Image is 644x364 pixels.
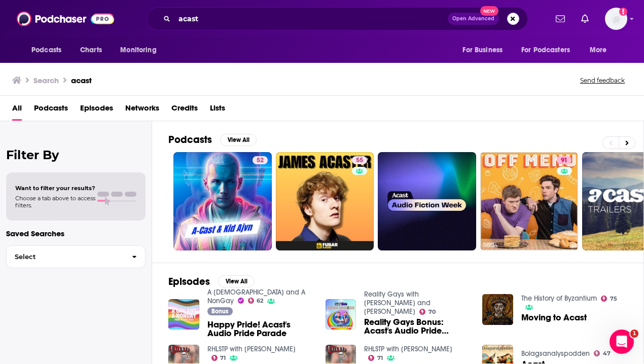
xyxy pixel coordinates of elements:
[171,100,198,121] a: Credits
[168,275,255,288] a: EpisodesView All
[74,41,108,60] a: Charts
[583,41,620,60] button: open menu
[428,310,436,314] span: 70
[521,313,587,322] a: Moving to Acast
[605,8,627,30] img: User Profile
[521,294,597,303] a: The History of Byzantium
[71,76,92,85] h3: acast
[257,156,264,166] span: 52
[113,41,169,60] button: open menu
[125,100,159,121] a: Networks
[352,156,367,164] a: 55
[557,156,571,164] a: 91
[257,299,263,303] span: 62
[210,100,225,121] a: Lists
[619,8,627,16] svg: Add a profile image
[168,275,210,288] h2: Episodes
[17,9,114,28] img: Podchaser - Follow, Share and Rate Podcasts
[6,148,146,162] h2: Filter By
[80,43,102,57] span: Charts
[220,134,257,146] button: View All
[364,318,470,335] a: Reality Gays Bonus: Acast's Audio Pride Parade Episode 2022
[601,296,617,302] a: 75
[368,355,383,361] a: 71
[577,10,593,27] a: Show notifications dropdown
[521,43,570,57] span: For Podcasters
[33,76,59,85] h3: Search
[173,152,272,250] a: 52
[448,13,499,25] button: Open AdvancedNew
[480,6,498,16] span: New
[452,16,494,21] span: Open Advanced
[207,320,313,338] a: Happy Pride! Acast's Audio Pride Parade
[24,41,75,60] button: open menu
[455,41,515,60] button: open menu
[207,345,296,353] a: RHLSTP with Richard Herring
[31,43,61,57] span: Podcasts
[211,308,228,314] span: Bonus
[326,299,356,330] img: Reality Gays Bonus: Acast's Audio Pride Parade Episode 2022
[15,185,95,192] span: Want to filter your results?
[174,11,448,27] input: Search podcasts, credits, & more...
[211,355,226,361] a: 71
[603,351,611,356] span: 47
[7,253,124,260] span: Select
[207,288,305,305] a: A Gay and A NonGay
[521,349,590,358] a: Bolagsanalyspodden
[147,7,528,30] div: Search podcasts, credits, & more...
[15,195,95,209] span: Choose a tab above to access filters.
[168,133,257,146] a: PodcastsView All
[561,156,567,166] span: 91
[377,356,383,360] span: 71
[364,290,431,316] a: Reality Gays with Mattie and Poodle
[577,76,628,85] button: Send feedback
[218,275,255,287] button: View All
[419,309,436,315] a: 70
[6,245,146,268] button: Select
[630,330,638,338] span: 1
[610,330,634,354] iframe: Intercom live chat
[605,8,627,30] button: Show profile menu
[6,229,146,238] p: Saved Searches
[120,43,156,57] span: Monitoring
[605,8,627,30] span: Logged in as AparnaKulkarni
[364,345,452,353] a: RHLSTP with Richard Herring
[168,133,212,146] h2: Podcasts
[220,356,226,360] span: 71
[168,299,199,330] img: Happy Pride! Acast's Audio Pride Parade
[515,41,585,60] button: open menu
[34,100,68,121] a: Podcasts
[248,298,264,304] a: 62
[480,152,579,250] a: 91
[253,156,268,164] a: 52
[12,100,22,121] a: All
[594,350,611,356] a: 47
[356,156,363,166] span: 55
[276,152,374,250] a: 55
[80,100,113,121] a: Episodes
[552,10,569,27] a: Show notifications dropdown
[462,43,503,57] span: For Business
[482,294,513,325] img: Moving to Acast
[610,297,617,301] span: 75
[590,43,607,57] span: More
